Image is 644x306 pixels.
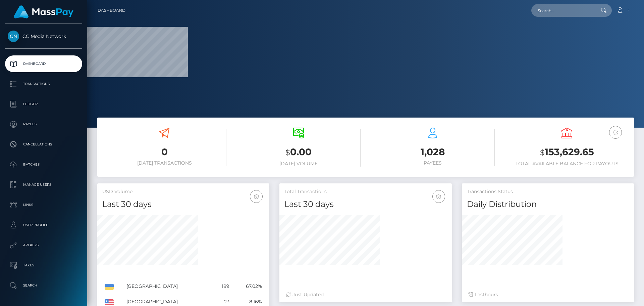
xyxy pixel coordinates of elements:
small: $ [285,148,290,157]
span: CC Media Network [5,33,82,39]
a: Taxes [5,257,82,274]
a: User Profile [5,217,82,233]
a: Ledger [5,96,82,113]
p: User Profile [8,220,79,230]
a: Links [5,196,82,213]
p: API Keys [8,240,79,250]
h4: Last 30 days [102,199,264,210]
p: Cancellations [8,139,79,149]
h4: Last 30 days [284,199,446,210]
img: UA.png [105,284,114,290]
a: Manage Users [5,176,82,193]
a: Transactions [5,76,82,92]
h3: 153,629.65 [505,145,629,159]
p: Transactions [8,79,79,89]
h4: Daily Distribution [467,199,629,210]
p: Payees [8,119,79,129]
h3: 0.00 [236,145,361,159]
a: Batches [5,156,82,173]
a: Search [5,277,82,294]
a: Dashboard [5,55,82,72]
p: Links [8,200,79,210]
h5: Transactions Status [467,188,629,195]
h6: [DATE] Volume [236,161,361,167]
img: CC Media Network [8,31,19,42]
h6: [DATE] Transactions [102,160,226,166]
td: 67.02% [232,279,265,294]
p: Taxes [8,260,79,270]
p: Dashboard [8,59,79,69]
input: Search... [531,4,594,17]
p: Search [8,280,79,291]
h5: Total Transactions [284,188,446,195]
a: Dashboard [98,3,125,17]
p: Batches [8,160,79,170]
div: Last hours [469,291,627,298]
h3: 1,028 [371,145,495,159]
td: [GEOGRAPHIC_DATA] [124,279,212,294]
img: US.png [105,299,114,305]
div: Just Updated [286,291,445,298]
p: Manage Users [8,180,79,190]
h5: USD Volume [102,188,264,195]
img: MassPay Logo [14,5,73,18]
a: Payees [5,116,82,133]
a: Cancellations [5,136,82,153]
p: Ledger [8,99,79,109]
h6: Payees [371,160,495,166]
small: $ [540,148,545,157]
a: API Keys [5,237,82,254]
h6: Total Available Balance for Payouts [505,161,629,167]
h3: 0 [102,145,226,159]
td: 189 [212,279,231,294]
